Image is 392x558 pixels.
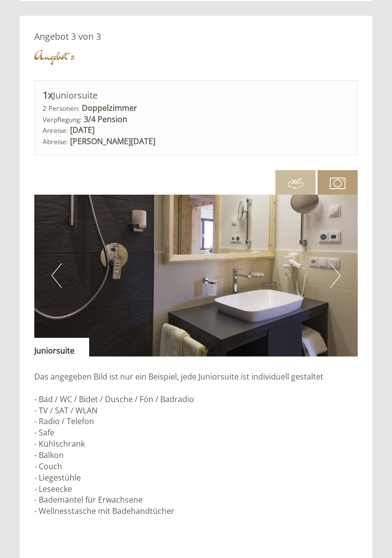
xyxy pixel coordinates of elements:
small: Anreise: [43,126,68,135]
div: [DATE] [144,7,180,24]
button: Next [330,263,341,288]
b: 1x [43,88,53,101]
b: Doppelzimmer [82,102,137,113]
small: 20:17 [15,48,164,54]
div: [GEOGRAPHIC_DATA] [15,28,164,36]
div: Guten Tag, wie können wir Ihnen helfen? [7,26,169,56]
b: 3/4 Pension [84,114,127,125]
img: 360-grad.svg [288,176,303,191]
div: Juniorsuite [34,338,89,356]
b: [PERSON_NAME][DATE] [70,136,155,147]
button: Previous [51,263,62,288]
div: Juniorsuite [43,88,349,102]
b: [DATE] [70,125,95,135]
small: 2 Personen: [43,103,80,113]
div: Angebot 3 [34,47,74,65]
img: camera.svg [330,176,345,191]
p: Das angegeben Bild ist nur ein Beispiel, jede Juniorsuite ist individuell gestaltet - Bad / WC / ... [34,371,358,517]
small: Abreise: [43,137,68,146]
button: Senden [264,258,323,276]
img: image [34,195,358,356]
span: Angebot 3 von 3 [34,30,101,42]
small: Verpflegung: [43,115,82,124]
